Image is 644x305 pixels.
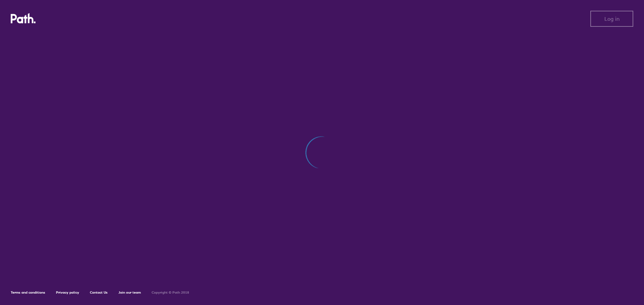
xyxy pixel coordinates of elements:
button: Log in [590,11,633,27]
a: Contact Us [90,290,108,295]
a: Terms and conditions [11,290,45,295]
a: Join our team [118,290,141,295]
span: Log in [604,16,620,22]
h6: Copyright © Path 2018 [152,291,189,295]
a: Privacy policy [56,290,79,295]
